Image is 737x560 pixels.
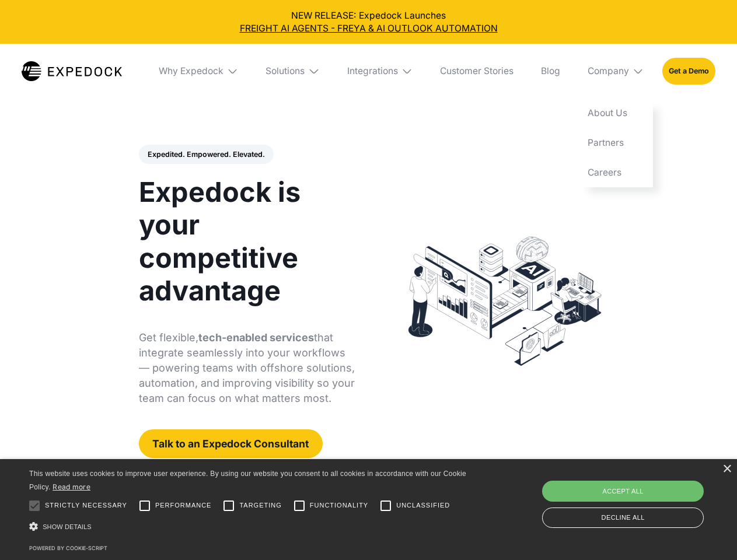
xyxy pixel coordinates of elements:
span: Targeting [239,501,281,510]
div: Solutions [266,65,305,77]
div: Company [578,44,653,99]
div: Company [588,65,629,77]
a: Talk to an Expedock Consultant [139,429,323,458]
iframe: Chat Widget [543,434,737,560]
a: Get a Demo [662,58,715,84]
a: Blog [532,44,569,99]
a: Partners [578,128,653,158]
p: Get flexible, that integrate seamlessly into your workflows — powering teams with offshore soluti... [139,330,355,406]
nav: Company [578,99,653,187]
div: Solutions [257,44,329,99]
div: Show details [29,519,470,535]
span: This website uses cookies to improve user experience. By using our website you consent to all coo... [29,470,466,491]
div: Integrations [347,65,398,77]
span: Show details [43,523,92,530]
h1: Expedock is your competitive advantage [139,176,355,307]
span: Strictly necessary [45,501,127,510]
span: Performance [155,501,212,510]
div: Why Expedock [159,65,223,77]
div: Integrations [338,44,422,99]
span: Unclassified [396,501,450,510]
strong: tech-enabled services [198,331,314,344]
a: About Us [578,99,653,128]
div: NEW RELEASE: Expedock Launches [9,9,728,35]
a: Careers [578,157,653,187]
span: Functionality [310,501,368,510]
a: FREIGHT AI AGENTS - FREYA & AI OUTLOOK AUTOMATION [9,22,728,35]
div: Why Expedock [149,44,247,99]
a: Powered by cookie-script [29,545,107,551]
a: Read more [53,482,90,491]
a: Customer Stories [431,44,522,99]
